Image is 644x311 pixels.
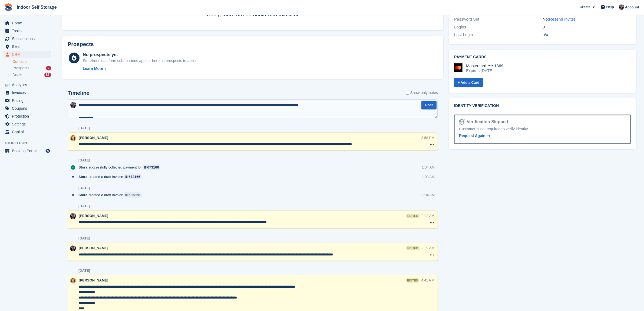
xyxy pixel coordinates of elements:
img: Emma Higgins [70,278,76,284]
span: Account [625,5,639,10]
img: Sandra Pomeroy [70,102,76,108]
a: 673166 [143,165,161,170]
div: 3:58 PM [421,135,434,140]
span: Booking Portal [12,147,44,155]
a: menu [3,120,51,128]
div: 2 [46,66,51,70]
span: [PERSON_NAME] [79,246,108,250]
img: Sandra Pomeroy [619,4,624,10]
span: Invoices [12,89,44,96]
a: menu [3,97,51,104]
div: No prospects yet [83,51,199,58]
a: menu [3,27,51,35]
span: Coupons [12,105,44,112]
a: menu [3,147,51,155]
span: [PERSON_NAME] [79,278,108,282]
span: Help [606,4,614,10]
a: Indoor Self Storage [15,3,59,12]
a: Prospects 2 [12,65,51,71]
img: Mastercard Logo [454,63,463,72]
div: 1:04 AM [422,192,435,197]
span: [PERSON_NAME] [79,136,108,140]
div: edited [406,246,419,250]
a: menu [3,128,51,136]
div: Expires [DATE] [466,68,503,73]
h2: Identity verification [454,104,631,108]
span: Stora [78,165,87,170]
div: [DATE] [78,204,90,208]
div: n/a [543,32,631,38]
a: 635868 [124,192,142,197]
span: Request Again [459,134,486,138]
span: Tasks [12,27,44,35]
a: menu [3,19,51,27]
a: menu [3,112,51,120]
div: [DATE] [78,268,90,273]
img: Sandra Pomeroy [70,245,76,251]
span: [PERSON_NAME] [79,214,108,218]
a: menu [3,43,51,50]
label: Show only notes [406,90,438,96]
a: Deals 87 [12,72,51,78]
a: menu [3,105,51,112]
h2: Timeline [68,90,90,96]
div: edited [406,278,419,283]
span: Settings [12,120,44,128]
span: Deals [12,72,22,77]
span: Prospects [12,66,29,71]
img: Sandra Pomeroy [70,213,76,219]
span: CRM [12,51,44,58]
h2: Prospects [68,41,94,47]
div: created a draft invoice [78,192,144,197]
span: Home [12,19,44,27]
span: Stora [78,192,87,197]
span: Sites [12,43,44,50]
img: stora-icon-8386f47178a22dfd0bd8f6a31ec36ba5ce8667c1dd55bd0f319d3a0aa187defe.svg [4,3,12,11]
div: successfully collected payment for [78,165,163,170]
h2: Payment cards [454,55,631,59]
div: 673166 [147,165,159,170]
div: [DATE] [78,158,90,163]
div: [DATE] [78,126,90,130]
div: [DATE] [78,186,90,190]
a: Resend Invite [549,17,574,21]
div: 1:03 AM [422,174,435,179]
a: menu [3,89,51,96]
input: Show only notes [406,90,409,96]
div: No [543,16,631,22]
a: menu [3,81,51,89]
span: Capital [12,128,44,136]
a: Preview store [45,148,51,154]
a: 673166 [124,174,142,179]
div: Logins [454,24,543,30]
img: Emma Higgins [70,135,76,141]
div: Password Set [454,16,543,22]
div: edited [406,214,419,218]
span: ( ) [548,17,575,21]
div: Storefront lead form submissions appear here as prospects to action. [83,58,199,64]
div: 673166 [128,174,140,179]
a: Request Again [459,133,490,139]
a: Contacts [12,59,51,64]
div: 0 [543,24,631,30]
div: [DATE] [78,236,90,241]
div: Mastercard •••• 1369 [466,63,503,68]
div: 1:04 AM [422,165,435,170]
span: Analytics [12,81,44,89]
a: Learn More [83,66,199,72]
img: Identity Verification Ready [459,119,464,125]
div: Customer is not required to verify identity. [459,126,626,132]
div: Last Login [454,32,543,38]
a: menu [3,35,51,43]
a: menu [3,51,51,58]
div: created a draft invoice [78,174,144,179]
button: Post [421,101,437,110]
a: + Add a Card [454,78,483,87]
div: 635868 [128,192,140,197]
div: 4:41 PM [421,278,434,283]
div: 87 [44,73,51,77]
div: Learn More [83,66,103,72]
span: Sorry, there are no deals with this filter [207,11,299,17]
span: Protection [12,112,44,120]
div: 9:03 AM [422,213,435,218]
